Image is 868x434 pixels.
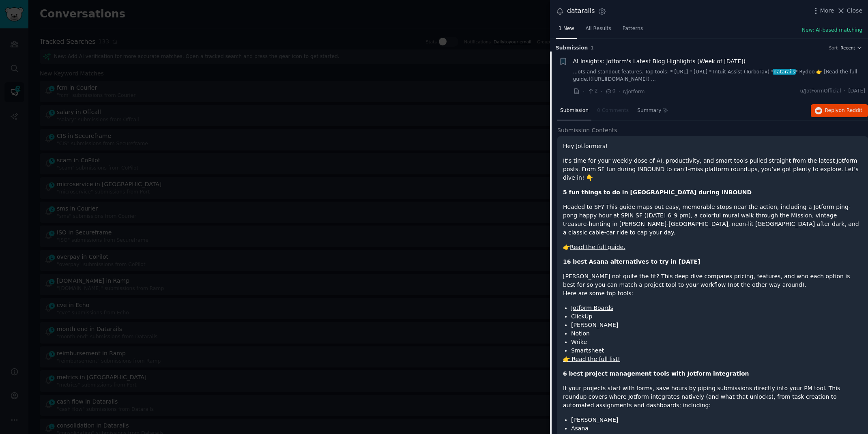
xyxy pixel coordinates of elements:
[623,89,645,95] span: r/jotform
[571,338,862,346] li: Wrike
[571,424,862,433] li: Asana
[563,384,862,410] p: If your projects start with forms, save hours by piping submissions directly into your PM tool. T...
[820,6,834,15] span: More
[559,25,574,32] span: 1 New
[563,370,749,377] strong: 6 best project management tools with Jotform integration
[825,107,862,114] span: Reply
[582,22,614,39] a: All Results
[847,6,862,15] span: Close
[829,45,838,51] div: Sort
[837,6,862,15] button: Close
[773,69,796,75] span: datarails
[571,305,613,311] a: Jotform Boards
[563,258,700,265] strong: 16 best Asana alternatives to try in [DATE]
[637,107,661,114] span: Summary
[623,25,643,32] span: Patterns
[583,87,584,96] span: ·
[563,243,862,251] p: 👉
[557,126,617,135] span: Submission Contents
[563,189,752,196] strong: 5 fun things to do in [GEOGRAPHIC_DATA] during INBOUND
[571,321,862,329] li: [PERSON_NAME]
[800,88,841,95] span: u/JotFormOfficial
[605,88,615,95] span: 0
[563,272,862,298] p: [PERSON_NAME] not quite the fit? This deep dive compares pricing, features, and who each option i...
[573,57,746,66] a: AI Insights: Jotform's Latest Blog Highlights (Week of [DATE])
[844,88,846,95] span: ·
[571,346,862,355] li: Smartsheet
[570,244,625,250] a: Read the full guide.
[556,45,588,52] span: Submission
[840,45,855,51] span: Recent
[556,22,577,39] a: 1 New
[563,203,862,237] p: Headed to SF? This guide maps out easy, memorable stops near the action, including a Jotform ping...
[571,312,862,321] li: ClickUp
[563,157,862,182] p: It’s time for your weekly dose of AI, productivity, and smart tools pulled straight from the late...
[585,25,611,32] span: All Results
[812,6,834,15] button: More
[849,88,865,95] span: [DATE]
[811,104,868,117] button: Replyon Reddit
[571,329,862,338] li: Notion
[587,88,597,95] span: 2
[563,142,862,150] p: Hey Jotformers!
[563,356,620,362] a: 👉 Read the full list!
[840,45,862,51] button: Recent
[567,6,595,16] div: datarails
[601,87,602,96] span: ·
[839,107,862,113] span: on Reddit
[591,45,593,50] span: 1
[619,87,620,96] span: ·
[620,22,646,39] a: Patterns
[571,416,862,424] li: [PERSON_NAME]
[573,69,866,83] a: ...ots and standout features. Top tools: * [URL] * [URL] * Intuit Assist (TurboTax) *datarails* R...
[802,27,862,34] button: New: AI-based matching
[560,107,589,114] span: Submission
